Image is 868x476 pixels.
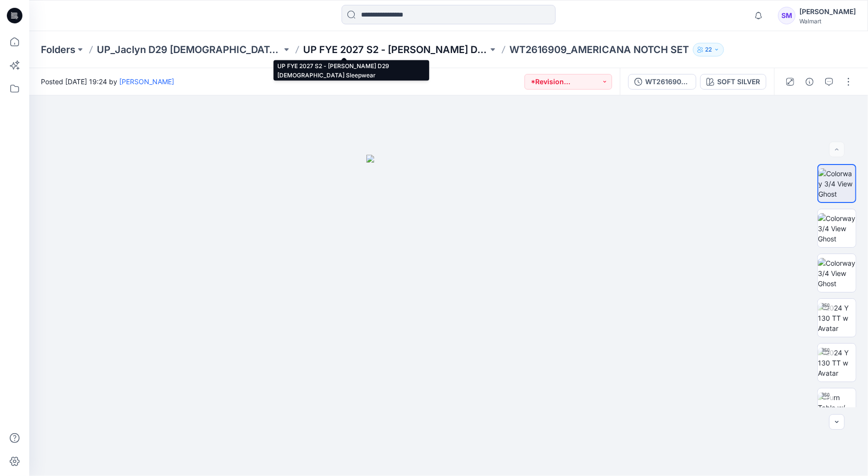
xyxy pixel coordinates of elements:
div: SM [778,7,796,24]
img: Colorway 3/4 View Ghost [818,213,856,244]
a: [PERSON_NAME] [119,77,174,86]
a: UP_Jaclyn D29 [DEMOGRAPHIC_DATA] Sleep [97,43,282,56]
span: Posted [DATE] 19:24 by [41,76,174,87]
div: [PERSON_NAME] [799,6,856,18]
div: SOFT SILVER [717,76,760,87]
p: WT2616909_AMERICANA NOTCH SET [509,43,689,56]
button: WT2616909_ADM_Rev 2_AMERICANA NOTCH SET [628,74,696,90]
button: Details [802,74,817,90]
img: 2024 Y 130 TT w Avatar [818,303,856,333]
img: Colorway 3/4 View Ghost [818,258,856,289]
p: 22 [705,44,712,55]
a: UP FYE 2027 S2 - [PERSON_NAME] D29 [DEMOGRAPHIC_DATA] Sleepwear [303,43,488,56]
button: SOFT SILVER [700,74,766,90]
button: 22 [693,43,724,56]
a: Folders [41,43,75,56]
div: WT2616909_ADM_Rev 2_AMERICANA NOTCH SET [645,76,690,87]
img: 2024 Y 130 TT w Avatar [818,348,856,378]
img: Turn Table w/ Avatar [818,392,856,423]
div: Walmart [799,18,856,25]
img: Colorway 3/4 View Ghost [818,168,855,199]
img: eyJhbGciOiJIUzI1NiIsImtpZCI6IjAiLCJzbHQiOiJzZXMiLCJ0eXAiOiJKV1QifQ.eyJkYXRhIjp7InR5cGUiOiJzdG9yYW... [366,155,531,476]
